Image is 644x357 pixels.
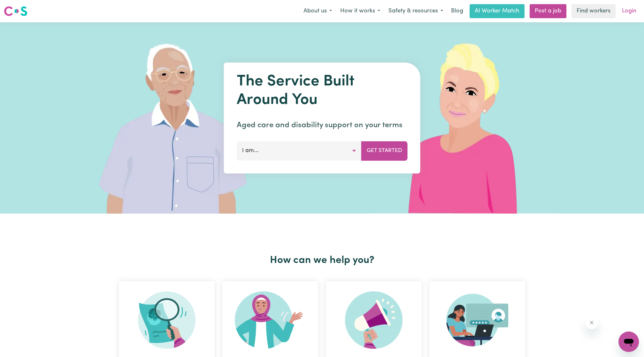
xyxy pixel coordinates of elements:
[115,254,529,266] h2: How can we help you?
[585,316,598,329] iframe: Close message
[4,5,27,17] img: Careseekers logo
[470,4,525,18] a: AI Worker Match
[446,291,508,349] img: Provider
[384,4,447,18] button: Safety & resources
[237,73,408,109] h1: The Service Built Around You
[237,120,408,131] p: Aged care and disability support on your terms
[336,4,384,18] button: How it works
[571,4,616,18] a: Find workers
[530,4,566,18] a: Post a job
[4,4,39,10] span: Need any help?
[618,331,639,352] iframe: Button to launch messaging window
[618,4,640,18] a: Login
[235,291,306,349] img: Become Worker
[4,4,27,18] a: Careseekers logo
[237,141,362,160] button: I am...
[361,141,408,160] button: Get Started
[447,4,467,18] a: Blog
[299,4,336,18] button: About us
[138,291,195,349] img: Search
[345,291,402,349] img: Refer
